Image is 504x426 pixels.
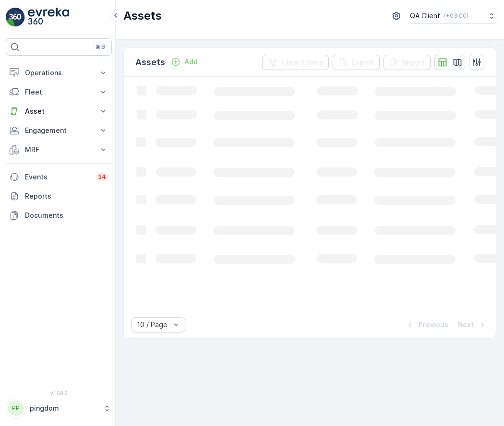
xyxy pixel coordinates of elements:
[262,55,329,70] button: Clear Filters
[333,55,380,70] button: Export
[6,63,112,83] button: Operations
[25,172,90,182] p: Events
[6,398,112,418] button: PPpingdom
[281,58,323,67] p: Clear Filters
[444,12,468,20] p: ( +03:00 )
[25,126,93,135] p: Engagement
[98,173,106,181] p: 34
[6,206,112,225] a: Documents
[6,187,112,206] a: Reports
[6,121,112,140] button: Engagement
[25,191,108,201] p: Reports
[96,43,105,51] p: ⌘B
[30,403,98,413] p: pingdom
[458,320,474,330] p: Next
[25,145,93,154] p: MRF
[25,87,93,97] p: Fleet
[6,167,112,187] a: Events34
[457,319,488,331] button: Next
[6,140,112,159] button: MRF
[184,57,198,67] p: Add
[404,319,449,331] button: Previous
[123,8,162,24] p: Assets
[25,68,93,78] p: Operations
[419,320,448,330] p: Previous
[352,58,374,67] p: Export
[25,211,108,220] p: Documents
[6,102,112,121] button: Asset
[6,390,112,396] span: v 1.50.3
[410,11,440,21] p: QA Client
[167,56,202,68] button: Add
[410,8,496,24] button: QA Client(+03:00)
[28,8,69,27] img: logo_light-DOdMpM7g.png
[403,58,425,67] p: Import
[8,401,24,416] div: PP
[6,8,25,27] img: logo
[25,106,93,116] p: Asset
[384,55,431,70] button: Import
[6,83,112,102] button: Fleet
[135,56,165,69] p: Assets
